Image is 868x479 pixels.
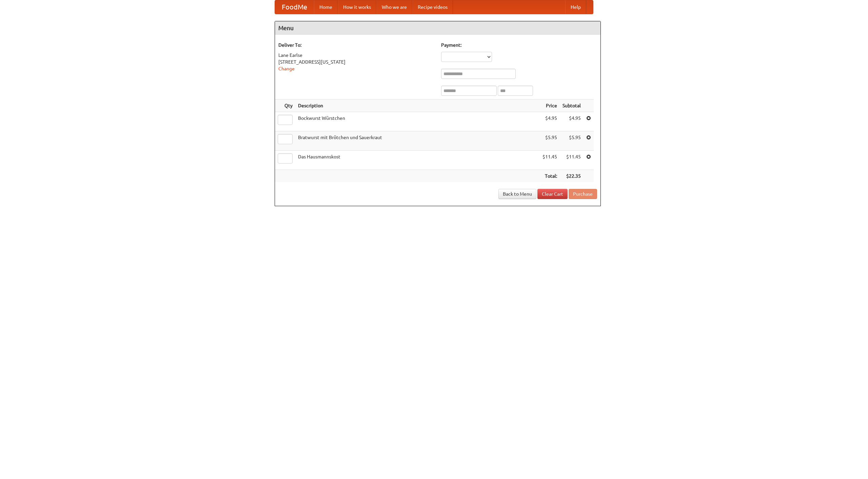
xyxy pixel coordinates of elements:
[275,21,600,35] h4: Menu
[560,112,584,131] td: $4.95
[278,59,434,65] div: [STREET_ADDRESS][US_STATE]
[498,189,536,199] a: Back to Menu
[275,100,295,112] th: Qty
[540,131,560,151] td: $5.95
[537,189,568,199] a: Clear Cart
[275,0,314,14] a: FoodMe
[295,151,540,170] td: Das Hausmannskost
[278,42,434,48] h5: Deliver To:
[540,100,560,112] th: Price
[412,0,453,14] a: Recipe videos
[295,131,540,151] td: Bratwurst mit Brötchen und Sauerkraut
[560,170,584,182] th: $22.35
[314,0,338,14] a: Home
[338,0,376,14] a: How it works
[295,100,540,112] th: Description
[560,100,584,112] th: Subtotal
[376,0,412,14] a: Who we are
[278,52,434,59] div: Lane Earlse
[278,66,295,71] a: Change
[540,170,560,182] th: Total:
[569,189,597,199] button: Purchase
[560,131,584,151] td: $5.95
[560,151,584,170] td: $11.45
[295,112,540,131] td: Bockwurst Würstchen
[540,112,560,131] td: $4.95
[565,0,586,14] a: Help
[540,151,560,170] td: $11.45
[441,42,597,48] h5: Payment:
